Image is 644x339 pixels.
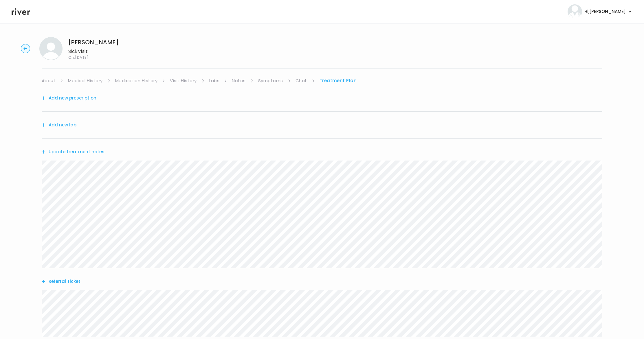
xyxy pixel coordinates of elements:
button: Update treatment notes [42,148,104,156]
a: Treatment Plan [320,77,357,85]
a: Visit History [170,77,197,85]
button: Add new lab [42,121,76,129]
a: Medication History [115,77,158,85]
a: Labs [209,77,220,85]
span: On: [DATE] [68,56,119,59]
img: user avatar [568,4,582,19]
h1: [PERSON_NAME] [68,38,119,46]
a: Notes [232,77,245,85]
img: THAYNA TEIXEIRA [39,37,63,60]
p: Sick Visit [68,47,119,56]
span: Hi, [PERSON_NAME] [584,8,626,16]
button: Referral Ticket [42,277,80,285]
a: About [42,77,56,85]
button: Add new prescription [42,94,96,102]
button: user avatarHi,[PERSON_NAME] [568,4,632,19]
a: Medical History [68,77,102,85]
a: Chat [296,77,307,85]
a: Symptoms [258,77,283,85]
